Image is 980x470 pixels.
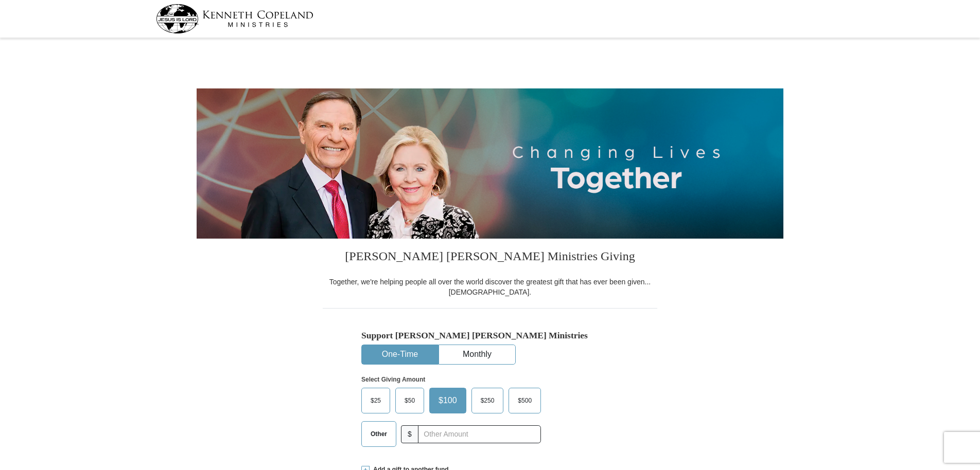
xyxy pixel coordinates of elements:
span: $500 [513,393,537,408]
input: Other Amount [418,425,541,443]
span: Other [365,426,392,442]
button: Monthly [439,345,515,364]
span: $25 [365,393,386,408]
span: $250 [476,393,500,408]
span: $50 [399,393,420,408]
span: $100 [433,393,462,408]
span: $ [401,425,418,443]
img: kcm-header-logo.svg [156,4,313,33]
button: One-Time [362,345,438,364]
strong: Select Giving Amount [361,376,425,383]
div: Together, we're helping people all over the world discover the greatest gift that has ever been g... [323,277,657,297]
h3: [PERSON_NAME] [PERSON_NAME] Ministries Giving [323,239,657,277]
h5: Support [PERSON_NAME] [PERSON_NAME] Ministries [361,330,619,341]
